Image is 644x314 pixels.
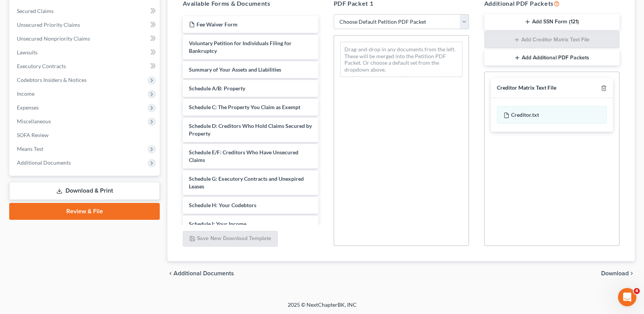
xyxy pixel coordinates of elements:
[17,90,34,97] span: Income
[167,270,174,276] i: chevron_left
[9,203,160,220] a: Review & File
[189,104,300,110] span: Schedule C: The Property You Claim as Exempt
[189,123,312,137] span: Schedule D: Creditors Who Hold Claims Secured by Property
[601,270,629,276] span: Download
[634,288,640,294] span: 4
[11,128,160,142] a: SOFA Review
[189,202,256,208] span: Schedule H: Your Codebtors
[11,4,160,18] a: Secured Claims
[497,106,607,124] div: Creditor.txt
[17,8,54,14] span: Secured Claims
[618,288,636,306] iframe: Intercom live chat
[484,14,619,30] button: Add SSN Form (121)
[11,18,160,32] a: Unsecured Priority Claims
[17,159,71,166] span: Additional Documents
[174,270,234,276] span: Additional Documents
[189,40,292,54] span: Voluntary Petition for Individuals Filing for Bankruptcy
[189,175,304,190] span: Schedule G: Executory Contracts and Unexpired Leases
[17,132,49,138] span: SOFA Review
[17,146,43,152] span: Means Test
[484,31,619,48] button: Add Creditor Matrix Text File
[197,21,238,28] span: Fee Waiver Form
[189,149,298,163] span: Schedule E/F: Creditors Who Have Unsecured Claims
[17,77,87,83] span: Codebtors Insiders & Notices
[189,66,281,73] span: Summary of Your Assets and Liabilities
[11,59,160,73] a: Executory Contracts
[189,85,245,92] span: Schedule A/B: Property
[9,182,160,200] a: Download & Print
[11,46,160,59] a: Lawsuits
[629,270,635,276] i: chevron_right
[497,84,556,92] div: Creditor Matrix Text File
[17,35,90,42] span: Unsecured Nonpriority Claims
[17,21,80,28] span: Unsecured Priority Claims
[601,270,635,276] button: Download chevron_right
[340,42,462,77] div: Drag-and-drop in any documents from the left. These will be merged into the Petition PDF Packet. ...
[484,50,619,66] button: Add Additional PDF Packets
[167,270,234,276] a: chevron_left Additional Documents
[17,104,39,111] span: Expenses
[183,231,278,247] button: Save New Download Template
[17,49,38,56] span: Lawsuits
[17,63,66,69] span: Executory Contracts
[189,221,246,227] span: Schedule I: Your Income
[11,32,160,46] a: Unsecured Nonpriority Claims
[17,118,51,124] span: Miscellaneous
